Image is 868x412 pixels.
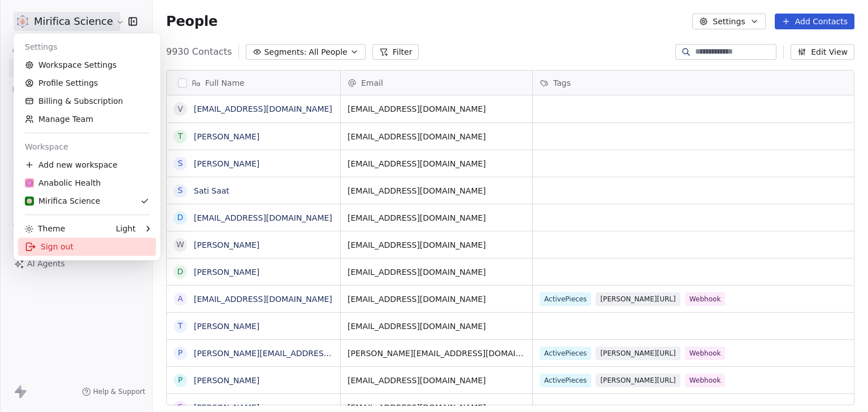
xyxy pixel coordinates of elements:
[18,74,156,92] a: Profile Settings
[18,38,156,56] div: Settings
[25,178,34,187] img: Anabolic-Health-Icon-192.png
[116,223,136,234] div: Light
[25,223,65,234] div: Theme
[18,92,156,110] a: Billing & Subscription
[25,196,34,205] img: MIRIFICA%20science_logo_icon-big.png
[18,238,156,256] div: Sign out
[25,177,101,189] div: Anabolic Health
[18,138,156,156] div: Workspace
[18,56,156,74] a: Workspace Settings
[18,110,156,128] a: Manage Team
[25,195,100,207] div: Mirifica Science
[18,156,156,174] div: Add new workspace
